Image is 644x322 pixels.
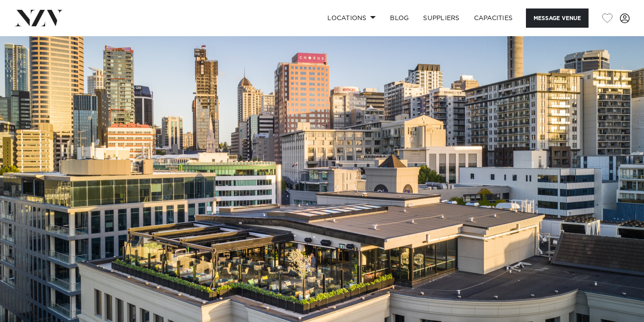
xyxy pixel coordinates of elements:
img: nzv-logo.png [14,10,63,26]
a: Capacities [467,8,520,28]
button: Message Venue [526,8,589,28]
a: Locations [320,8,383,28]
a: SUPPLIERS [416,8,466,28]
a: BLOG [383,8,416,28]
